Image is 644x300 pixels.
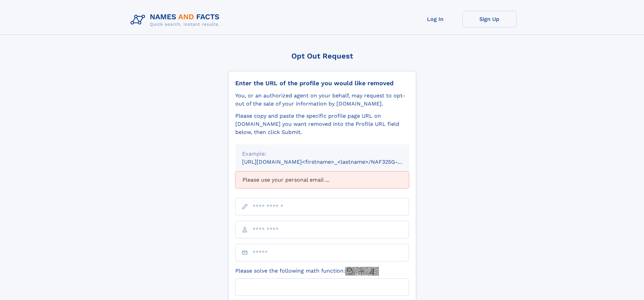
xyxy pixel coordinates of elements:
label: Please solve the following math function: [235,267,379,276]
a: Sign Up [462,11,517,27]
img: Logo Names and Facts [128,11,225,29]
a: Log In [408,11,462,27]
div: Example: [242,150,402,158]
div: Opt Out Request [228,52,416,60]
div: Please use your personal email ... [235,171,409,188]
div: You, or an authorized agent on your behalf, may request to opt-out of the sale of your informatio... [235,92,409,108]
div: Please copy and paste the specific profile page URL on [DOMAIN_NAME] you want removed into the Pr... [235,112,409,136]
small: [URL][DOMAIN_NAME]<firstname>_<lastname>/NAF325G-xxxxxxxx [242,159,422,165]
div: Enter the URL of the profile you would like removed [235,79,409,87]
